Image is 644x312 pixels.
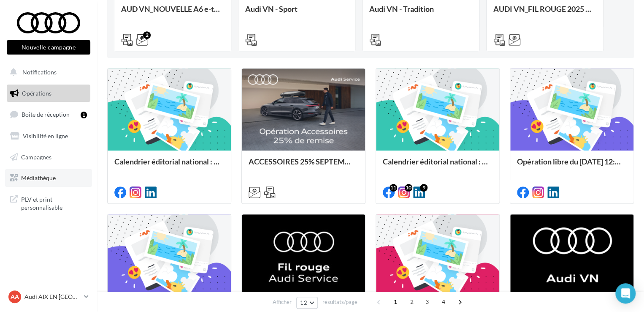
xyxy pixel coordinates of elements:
div: Open Intercom Messenger [615,283,636,304]
div: 2 [143,31,151,39]
div: 10 [405,184,412,192]
div: AUDI VN_FIL ROUGE 2025 - A1, Q2, Q3, Q5 et Q4 e-tron [493,5,596,22]
a: Opérations [5,85,92,102]
span: Médiathèque [21,174,56,181]
p: Audi AIX EN [GEOGRAPHIC_DATA] [24,293,81,301]
span: 12 [300,299,307,306]
a: Boîte de réception1 [5,105,92,123]
a: Médiathèque [5,169,92,187]
div: ACCESSOIRES 25% SEPTEMBRE - AUDI SERVICE [249,157,358,174]
div: Calendrier éditorial national : du 02.09 au 09.09 [383,157,492,174]
span: 2 [405,295,419,309]
div: 9 [420,184,428,192]
a: PLV et print personnalisable [5,190,92,215]
a: AA Audi AIX EN [GEOGRAPHIC_DATA] [7,289,90,305]
span: PLV et print personnalisable [21,194,87,212]
div: 11 [390,184,397,192]
span: 4 [437,295,450,309]
span: Opérations [22,90,51,97]
span: Afficher [273,298,292,306]
span: AA [11,293,19,301]
div: Audi VN - Sport [245,5,348,22]
button: 12 [296,297,318,309]
span: Boîte de réception [22,111,70,118]
span: 3 [420,295,434,309]
div: AUD VN_NOUVELLE A6 e-tron [121,5,224,22]
span: Campagnes [21,153,51,160]
span: Visibilité en ligne [23,132,68,140]
a: Visibilité en ligne [5,127,92,145]
button: Nouvelle campagne [7,40,90,55]
div: 1 [81,112,87,118]
span: 1 [389,295,402,309]
span: Notifications [22,68,57,76]
div: Audi VN - Tradition [369,5,472,22]
div: Opération libre du [DATE] 12:06 [517,157,627,174]
button: Notifications [5,63,89,81]
a: Campagnes [5,148,92,166]
div: Calendrier éditorial national : du 02.09 au 09.09 [114,157,224,174]
span: résultats/page [322,298,357,306]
